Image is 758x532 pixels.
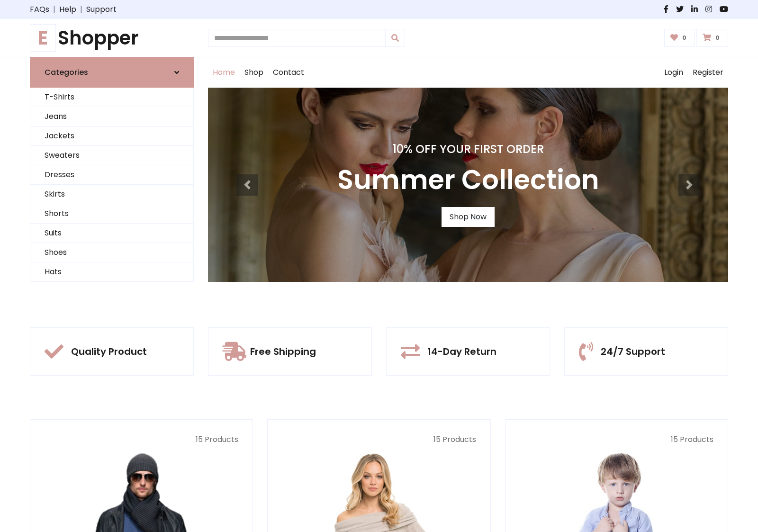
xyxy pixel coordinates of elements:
a: EShopper [30,27,194,49]
h3: Summer Collection [337,164,599,196]
a: Dresses [30,165,193,185]
h5: 24/7 Support [601,346,665,357]
a: 0 [696,29,728,47]
span: | [76,4,86,15]
a: Shop Now [442,207,495,227]
span: | [49,4,59,15]
a: Jackets [30,126,193,146]
a: Hats [30,262,193,282]
a: Support [86,4,117,15]
a: Categories [30,57,194,88]
a: Register [688,57,728,88]
h1: Shopper [30,27,194,49]
a: Skirts [30,185,193,204]
span: E [30,24,56,52]
span: 0 [713,34,722,42]
a: Jeans [30,107,193,126]
a: FAQs [30,4,49,15]
p: 15 Products [282,434,476,445]
a: Contact [268,57,309,88]
a: Shoes [30,243,193,262]
a: 0 [664,29,695,47]
a: Sweaters [30,146,193,165]
span: 0 [680,34,689,42]
a: Shorts [30,204,193,224]
p: 15 Products [45,434,238,445]
a: Suits [30,224,193,243]
h5: Free Shipping [250,346,316,357]
a: Shop [240,57,268,88]
h5: 14-Day Return [427,346,496,357]
a: Help [59,4,76,15]
h5: Quality Product [71,346,147,357]
p: 15 Products [520,434,713,445]
a: Login [659,57,688,88]
h6: Categories [45,68,88,77]
a: T-Shirts [30,88,193,107]
h4: 10% Off Your First Order [337,143,599,156]
a: Home [208,57,240,88]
